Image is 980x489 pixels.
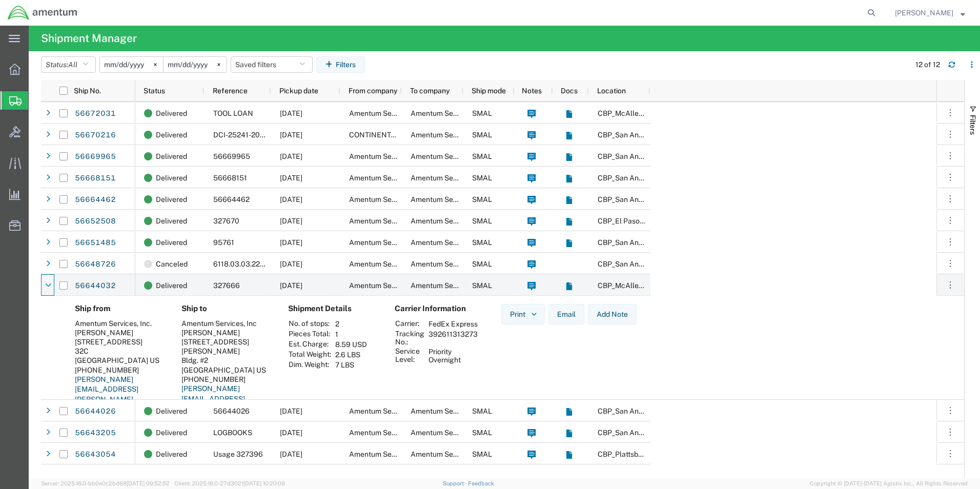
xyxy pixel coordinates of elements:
[280,260,302,268] span: 08/28/2025
[280,450,302,458] span: 08/28/2025
[100,57,163,72] input: Not set
[280,131,302,139] span: 08/29/2025
[156,422,187,443] span: Delivered
[411,450,486,458] span: Amentum Services, Inc
[598,131,731,139] span: CBP_San Antonio, TX_WST
[288,319,332,329] th: No. of stops:
[181,365,272,375] div: [GEOGRAPHIC_DATA] US
[213,217,239,225] span: 327670
[75,356,165,365] div: [GEOGRAPHIC_DATA] US
[598,195,731,203] span: CBP_San Antonio, TX_WST
[598,450,730,458] span: CBP_Plattsburgh, NY_EPL
[7,5,78,21] img: logo
[472,109,492,117] span: SMAL
[181,319,272,328] div: Amentum Services, Inc
[74,192,116,208] a: 56664462
[395,319,425,329] th: Carrier:
[280,195,302,203] span: 08/29/2025
[156,189,187,210] span: Delivered
[279,87,318,95] span: Pickup date
[395,347,425,365] th: Service Level:
[181,375,272,384] div: [PHONE_NUMBER]
[181,356,272,365] div: Bldg. #2
[213,87,248,95] span: Reference
[472,174,492,182] span: SMAL
[349,109,426,117] span: Amentum Services, Inc.
[156,167,187,189] span: Delivered
[522,87,542,95] span: Notes
[472,281,492,290] span: SMAL
[501,304,545,324] button: Print
[598,260,731,268] span: CBP_San Antonio, TX_WST
[74,127,116,144] a: 56670216
[213,109,253,117] span: TOOL LOAN
[894,7,966,19] button: [PERSON_NAME]
[75,337,165,347] div: [STREET_ADDRESS]
[332,339,371,350] td: 8.59 USD
[74,213,116,230] a: 56652508
[181,328,272,337] div: [PERSON_NAME]
[332,329,371,339] td: 1
[181,384,245,423] a: [PERSON_NAME][EMAIL_ADDRESS][PERSON_NAME][DOMAIN_NAME]
[280,238,302,247] span: 08/28/2025
[213,174,247,182] span: 56668151
[288,329,332,339] th: Pieces Total:
[213,238,234,247] span: 95761
[472,238,492,247] span: SMAL
[411,260,486,268] span: Amentum Services, Inc
[213,429,252,437] span: LOGBOOKS
[472,152,492,160] span: SMAL
[895,7,953,18] span: Dewayne Jennings
[332,360,371,370] td: 7 LBS
[411,109,486,117] span: Amentum Services, Inc
[349,174,424,182] span: Amentum Services, Inc
[472,195,492,203] span: SMAL
[127,480,170,486] span: [DATE] 09:52:52
[548,304,584,324] button: Email
[425,347,481,365] td: Priority Overnight
[156,210,187,232] span: Delivered
[280,109,302,117] span: 08/29/2025
[349,131,432,139] span: CONTINENTAL TESTING
[472,87,506,95] span: Ship mode
[395,304,477,313] h4: Carrier Information
[213,195,250,203] span: 56664462
[144,87,165,95] span: Status
[213,260,319,268] span: 6118.03.03.2219.000.WST.0000
[280,217,302,225] span: 08/28/2025
[598,152,731,160] span: CBP_San Antonio, TX_WST
[915,59,940,70] div: 12 of 12
[181,304,272,313] h4: Ship to
[74,446,116,463] a: 56643054
[75,319,165,328] div: Amentum Services, Inc.
[213,152,250,160] span: 56669965
[280,281,302,290] span: 08/28/2025
[280,429,302,437] span: 08/28/2025
[472,217,492,225] span: SMAL
[75,347,165,356] div: 32C
[411,217,486,225] span: Amentum Services, Inc
[174,480,285,486] span: Client: 2025.18.0-27d3021
[443,480,468,486] a: Support
[74,256,116,273] a: 56648726
[41,26,137,51] h4: Shipment Manager
[156,124,187,146] span: Delivered
[561,87,578,95] span: Docs
[472,407,492,415] span: SMAL
[810,479,968,488] span: Copyright © [DATE]-[DATE] Agistix Inc., All Rights Reserved
[349,281,426,290] span: Amentum Services, Inc.
[598,238,731,247] span: CBP_San Antonio, TX_WST
[74,235,116,251] a: 56651485
[349,87,397,95] span: From company
[349,217,424,225] span: Amentum Services, Inc
[74,425,116,441] a: 56643205
[74,149,116,165] a: 56669965
[280,407,302,415] span: 08/28/2025
[75,375,138,414] a: [PERSON_NAME][EMAIL_ADDRESS][PERSON_NAME][DOMAIN_NAME]
[598,281,719,290] span: CBP_McAllen, TX_MCA
[598,174,731,182] span: CBP_San Antonio, TX_WST
[181,337,272,356] div: [STREET_ADDRESS][PERSON_NAME]
[598,109,719,117] span: CBP_McAllen, TX_MCA
[411,238,487,247] span: Amentum Services, Inc.
[598,407,731,415] span: CBP_San Antonio, TX_WST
